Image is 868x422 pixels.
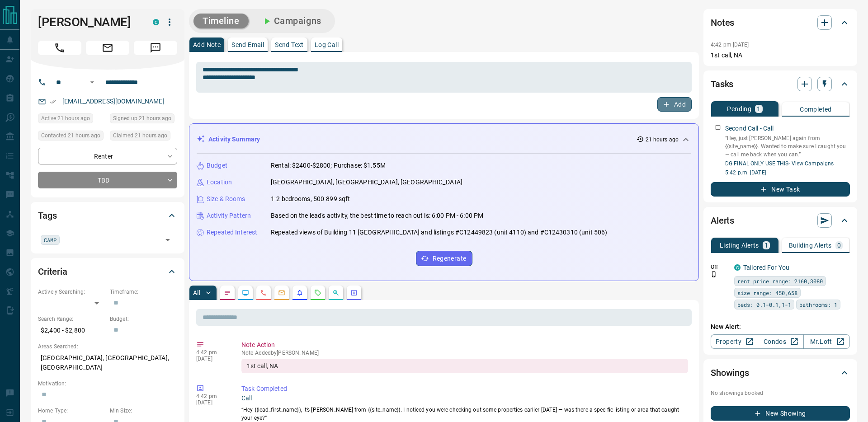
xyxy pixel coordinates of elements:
a: Condos [757,334,803,349]
p: No showings booked [711,389,850,397]
p: 1st call, NA [711,51,850,60]
h2: Showings [711,366,749,380]
svg: Calls [260,289,267,296]
p: Motivation: [38,380,177,388]
svg: Agent Actions [350,289,358,296]
p: Activity Pattern [207,211,251,220]
p: Building Alerts [789,242,832,249]
p: Note Added by [PERSON_NAME] [241,350,688,356]
div: Tags [38,205,177,226]
p: [GEOGRAPHIC_DATA], [GEOGRAPHIC_DATA], [GEOGRAPHIC_DATA] [38,351,177,375]
p: Min Size: [110,407,177,415]
h2: Alerts [711,213,734,228]
span: Email [86,41,129,55]
div: condos.ca [734,264,741,271]
p: Areas Searched: [38,342,177,351]
button: New Showing [711,406,850,421]
p: Note Action [241,340,688,350]
div: Notes [711,12,850,33]
div: TBD [38,172,177,188]
p: Call [241,394,688,403]
div: Alerts [711,210,850,231]
svg: Email Verified [50,98,56,105]
div: Tasks [711,73,850,95]
p: Search Range: [38,315,105,323]
p: Actively Searching: [38,288,105,296]
p: Budget [207,161,227,170]
p: 4:42 pm [196,349,228,356]
p: Send Email [231,42,264,48]
p: Timeframe: [110,288,177,296]
div: Showings [711,362,850,384]
span: beds: 0.1-0.1,1-1 [737,300,791,309]
button: New Task [711,182,850,197]
svg: Lead Browsing Activity [242,289,249,296]
p: Repeated views of Building 11 [GEOGRAPHIC_DATA] and listings #C12449823 (unit 4110) and #C1243031... [271,228,607,237]
div: Criteria [38,261,177,282]
p: Activity Summary [208,135,260,144]
span: bathrooms: 1 [799,300,837,309]
p: Listing Alerts [720,242,759,249]
p: Based on the lead's activity, the best time to reach out is: 6:00 PM - 6:00 PM [271,211,483,220]
span: size range: 450,658 [737,288,797,297]
p: Budget: [110,315,177,323]
p: Location [207,178,232,187]
button: Open [87,77,98,88]
p: Send Text [275,42,304,48]
button: Campaigns [252,14,330,28]
button: Add [657,97,692,112]
p: Off [711,263,729,271]
a: Tailored For You [743,264,789,271]
span: Contacted 21 hours ago [41,131,100,140]
h1: [PERSON_NAME] [38,15,139,29]
p: 4:42 pm [196,393,228,399]
span: Message [134,41,177,55]
div: 1st call, NA [241,359,688,373]
p: Repeated Interest [207,228,257,237]
p: Second Call - Call [725,124,774,133]
h2: Criteria [38,264,67,279]
p: 4:42 pm [DATE] [711,42,749,48]
span: CAMP [44,235,57,244]
svg: Listing Alerts [296,289,303,296]
span: rent price range: 2160,3080 [737,277,823,286]
h2: Tasks [711,77,733,91]
p: 5:42 p.m. [DATE] [725,169,850,177]
svg: Push Notification Only [711,271,717,277]
p: 1 [757,106,760,112]
div: Tue Oct 14 2025 [110,113,177,126]
div: Renter [38,148,177,164]
p: Size & Rooms [207,194,245,204]
p: Log Call [315,42,339,48]
button: Timeline [193,14,249,28]
p: Rental: $2400-$2800; Purchase: $1.55M [271,161,386,170]
p: Task Completed [241,384,688,394]
div: Tue Oct 14 2025 [38,131,105,143]
div: condos.ca [153,19,159,25]
p: [GEOGRAPHIC_DATA], [GEOGRAPHIC_DATA], [GEOGRAPHIC_DATA] [271,178,462,187]
svg: Notes [224,289,231,296]
span: Claimed 21 hours ago [113,131,167,140]
p: “Hey, just [PERSON_NAME] again from {{site_name}}. Wanted to make sure I caught you — call me bac... [725,134,850,159]
p: [DATE] [196,356,228,362]
p: “Hey {{lead_first_name}}, it’s [PERSON_NAME] from {{site_name}}. I noticed you were checking out ... [241,406,688,422]
p: [DATE] [196,399,228,406]
h2: Notes [711,15,734,30]
p: Completed [800,106,832,113]
a: [EMAIL_ADDRESS][DOMAIN_NAME] [62,98,165,105]
p: 1 [764,242,768,249]
p: 21 hours ago [646,136,679,144]
a: DG FINAL ONLY USE THIS- View Campaigns [725,160,834,167]
button: Regenerate [416,251,472,266]
span: Signed up 21 hours ago [113,114,171,123]
p: New Alert: [711,322,850,332]
a: Property [711,334,757,349]
p: 1-2 bedrooms, 500-899 sqft [271,194,350,204]
h2: Tags [38,208,57,223]
div: Activity Summary21 hours ago [197,131,691,148]
span: Call [38,41,81,55]
p: All [193,290,200,296]
p: $2,400 - $2,800 [38,323,105,338]
svg: Emails [278,289,285,296]
div: Tue Oct 14 2025 [110,131,177,143]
